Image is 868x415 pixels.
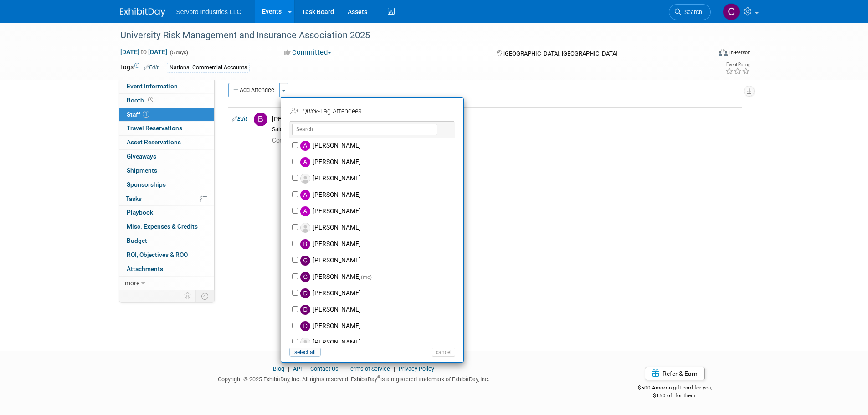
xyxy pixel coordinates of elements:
div: University Risk Management and Insurance Association 2025 [117,27,697,44]
span: Servpro Industries LLC [176,8,241,15]
img: A.jpg [300,206,310,216]
img: D.jpg [300,305,310,315]
span: Event Information [127,82,178,90]
span: Tasks [126,195,142,202]
a: more [119,277,214,290]
button: Add Attendee [228,83,280,97]
a: Playbook [119,206,214,220]
a: Attachments [119,262,214,276]
label: [PERSON_NAME] [298,269,458,285]
input: Search [292,124,437,135]
img: Chris Chassagneux [723,3,740,20]
button: Committed [281,48,335,57]
label: [PERSON_NAME] [298,285,458,302]
img: D.jpg [300,321,310,331]
div: Event Rating [725,62,750,67]
div: $150 off for them. [601,392,749,400]
span: | [303,365,309,372]
a: Edit [144,64,159,71]
span: Misc. Expenses & Credits [127,223,198,230]
a: Privacy Policy [399,365,434,372]
span: [GEOGRAPHIC_DATA], [GEOGRAPHIC_DATA] [503,50,617,57]
span: Attachments [127,265,163,272]
label: [PERSON_NAME] [298,138,458,154]
label: [PERSON_NAME] [298,154,458,170]
span: 1 [143,111,149,118]
a: Booth [119,94,214,108]
span: Sponsorships [127,181,166,188]
img: C.jpg [300,272,310,282]
a: Budget [119,234,214,248]
a: Staff1 [119,108,214,122]
span: Booth not reserved yet [146,97,155,103]
span: to [139,48,148,56]
a: Refer & Earn [645,367,705,380]
img: D.jpg [300,288,310,298]
label: [PERSON_NAME] [298,203,458,220]
i: Quick [303,108,318,115]
label: [PERSON_NAME] [298,318,458,334]
label: [PERSON_NAME] [298,187,458,203]
label: [PERSON_NAME] [298,236,458,252]
div: Sales Representative [272,126,738,133]
img: Associate-Profile-5.png [300,338,310,348]
span: | [340,365,346,372]
button: cancel [432,348,455,357]
img: B.jpg [300,239,310,249]
span: Staff [127,111,149,118]
img: A.jpg [300,157,310,167]
img: A.jpg [300,190,310,200]
img: ExhibitDay [120,8,165,17]
a: Edit [232,116,247,122]
a: Blog [273,365,284,372]
span: ROI, Objectives & ROO [127,251,188,258]
a: Misc. Expenses & Credits [119,220,214,234]
span: Playbook [127,209,153,216]
img: Format-Inperson.png [719,49,728,56]
div: [PERSON_NAME] [272,115,738,123]
a: ROI, Objectives & ROO [119,248,214,262]
span: [DATE] [DATE] [120,48,168,56]
img: Associate-Profile-5.png [300,174,310,184]
span: (me) [361,274,372,280]
span: Budget [127,237,147,244]
img: C.jpg [300,256,310,266]
label: [PERSON_NAME] [298,334,458,351]
a: Sponsorships [119,178,214,192]
label: [PERSON_NAME] [298,220,458,236]
a: Shipments [119,164,214,178]
a: API [293,365,302,372]
div: Copyright © 2025 ExhibitDay, Inc. All rights reserved. ExhibitDay is a registered trademark of Ex... [120,373,588,384]
span: 0.00 [272,137,309,144]
span: more [125,279,139,287]
td: Tags [120,62,159,73]
div: $500 Amazon gift card for you, [601,378,749,399]
button: select all [289,348,321,357]
span: Booth [127,97,155,104]
span: Giveaways [127,153,156,160]
img: A.jpg [300,141,310,151]
div: Event Format [657,47,751,61]
img: B.jpg [254,113,267,126]
a: Search [669,4,711,20]
label: [PERSON_NAME] [298,170,458,187]
td: Toggle Event Tabs [195,290,214,302]
label: [PERSON_NAME] [298,252,458,269]
a: Tasks [119,192,214,206]
label: [PERSON_NAME] [298,302,458,318]
a: Terms of Service [347,365,390,372]
td: Personalize Event Tab Strip [180,290,196,302]
div: In-Person [729,49,750,56]
a: Asset Reservations [119,136,214,149]
a: Giveaways [119,150,214,164]
span: Shipments [127,167,157,174]
sup: ® [377,375,380,380]
td: -Tag Attendees [290,104,452,119]
span: Asset Reservations [127,138,181,146]
span: | [391,365,397,372]
span: Cost: $ [272,137,293,144]
span: | [286,365,292,372]
div: National Commercial Accounts [167,63,250,72]
a: Travel Reservations [119,122,214,135]
span: Search [681,9,702,15]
